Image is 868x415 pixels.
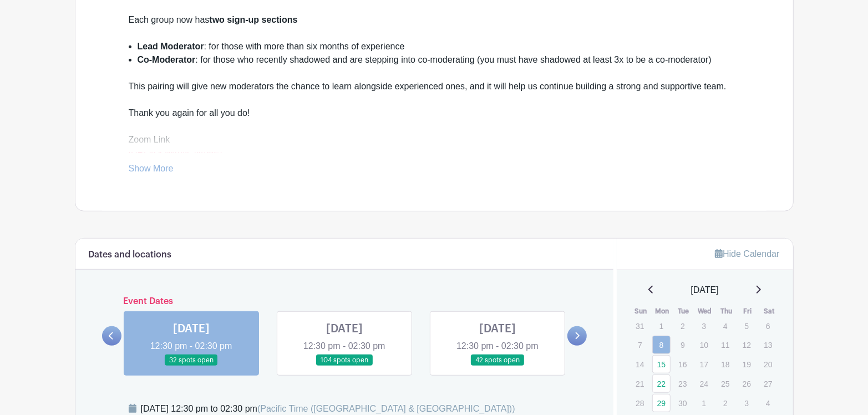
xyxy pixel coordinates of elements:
th: Sat [758,306,780,317]
p: 21 [631,375,649,392]
a: 8 [652,336,671,354]
li: : for those who recently shadowed and are stepping into co-moderating (you must have shadowed at ... [138,53,740,80]
p: 26 [738,375,756,392]
a: [URL][DOMAIN_NAME] [129,148,222,158]
th: Sun [630,306,652,317]
strong: Lead Moderator [138,42,204,51]
a: Show More [129,164,174,178]
p: 18 [716,356,734,373]
p: 10 [695,336,713,353]
span: [DATE] [691,284,719,297]
a: 22 [652,374,671,393]
p: 7 [631,336,649,353]
p: 4 [716,317,734,335]
a: 15 [652,355,671,373]
h6: Dates and locations [89,250,172,260]
th: Fri [737,306,759,317]
p: 12 [738,336,756,353]
p: 24 [695,375,713,392]
p: 31 [631,317,649,335]
p: 19 [738,356,756,373]
p: 28 [631,394,649,412]
strong: Co-Moderator [138,55,196,64]
p: 2 [673,317,692,335]
p: 25 [716,375,734,392]
p: 2 [716,394,734,412]
p: 9 [673,336,692,353]
a: 29 [652,394,671,412]
th: Tue [673,306,694,317]
a: Hide Calendar [715,249,779,259]
div: This pairing will give new moderators the chance to learn alongside experienced ones, and it will... [129,80,740,173]
p: 30 [673,394,692,412]
p: 17 [695,356,713,373]
th: Mon [652,306,673,317]
h6: Event Dates [121,296,568,307]
p: 27 [759,375,777,392]
th: Thu [715,306,737,317]
li: : for those with more than six months of experience [138,40,740,53]
p: 14 [631,356,649,373]
p: 1 [695,394,713,412]
div: Each group now has [129,13,740,40]
p: 23 [673,375,692,392]
p: 4 [759,394,777,412]
span: (Pacific Time ([GEOGRAPHIC_DATA] & [GEOGRAPHIC_DATA])) [257,404,515,413]
th: Wed [694,306,716,317]
p: 13 [759,336,777,353]
p: 11 [716,336,734,353]
p: 5 [738,317,756,335]
p: 20 [759,356,777,373]
p: 3 [738,394,756,412]
p: 16 [673,356,692,373]
p: 3 [695,317,713,335]
p: 1 [652,317,671,335]
p: 6 [759,317,777,335]
strong: two sign-up sections [209,15,297,24]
